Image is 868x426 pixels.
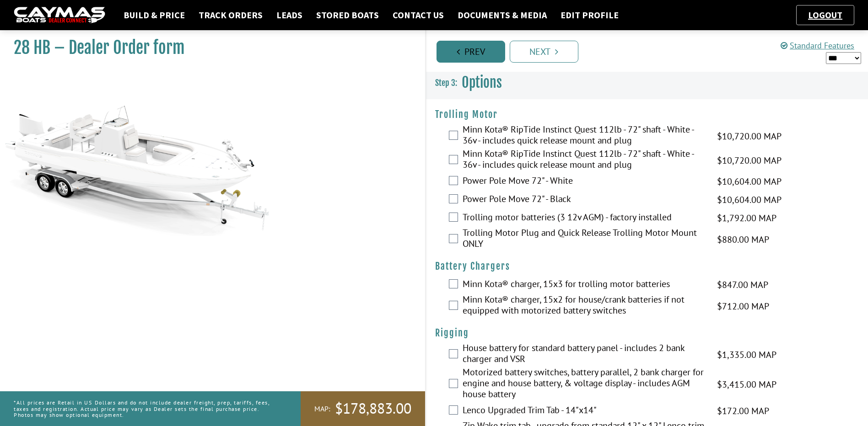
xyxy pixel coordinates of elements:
a: Edit Profile [556,9,623,21]
a: Prev [437,41,505,63]
span: $712.00 MAP [717,299,769,313]
span: $880.00 MAP [717,233,769,246]
span: $1,792.00 MAP [717,211,776,225]
label: Trolling Motor Plug and Quick Release Trolling Motor Mount ONLY [463,227,706,251]
span: $847.00 MAP [717,278,768,292]
a: Documents & Media [453,9,551,21]
span: MAP: [314,404,330,414]
span: $10,720.00 MAP [717,129,782,143]
label: Motorized battery switches, battery parallel, 2 bank charger for engine and house battery, & volt... [463,367,706,402]
span: $1,335.00 MAP [717,348,776,362]
label: Lenco Upgraded Trim Tab - 14"x14" [463,405,706,418]
a: Track Orders [194,9,267,21]
span: $3,415.00 MAP [717,378,776,391]
label: Minn Kota® RipTide Instinct Quest 112lb - 72" shaft - White - 36v - includes quick release mount ... [463,124,706,148]
span: $10,720.00 MAP [717,154,782,167]
h4: Battery Chargers [435,261,859,272]
label: Power Pole Move 72" - Black [463,193,706,207]
a: MAP:$178,883.00 [301,391,425,426]
a: Logout [803,9,847,21]
label: Minn Kota® charger, 15x2 for house/crank batteries if not equipped with motorized battery switches [463,294,706,318]
img: caymas-dealer-connect-2ed40d3bc7270c1d8d7ffb4b79bf05adc795679939227970def78ec6f6c03838.gif [14,7,105,24]
label: Trolling motor batteries (3 12v AGM) - factory installed [463,212,706,225]
h1: 28 HB – Dealer Order form [14,37,402,58]
p: *All prices are Retail in US Dollars and do not include dealer freight, prep, tariffs, fees, taxe... [14,395,280,422]
a: Stored Boats [312,9,383,21]
a: Next [510,41,578,63]
label: Power Pole Move 72" - White [463,175,706,188]
span: $178,883.00 [335,399,411,418]
span: $10,604.00 MAP [717,193,782,207]
a: Contact Us [388,9,448,21]
span: $172.00 MAP [717,404,769,418]
h4: Trolling Motor [435,109,859,120]
a: Build & Price [119,9,189,21]
label: Minn Kota® RipTide Instinct Quest 112lb - 72" shaft - White - 36v - includes quick release mount ... [463,148,706,172]
h4: Rigging [435,327,859,339]
a: Leads [272,9,307,21]
label: House battery for standard battery panel - includes 2 bank charger and VSR [463,342,706,367]
a: Standard Features [781,40,854,51]
label: Minn Kota® charger, 15x3 for trolling motor batteries [463,278,706,292]
span: $10,604.00 MAP [717,175,782,188]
